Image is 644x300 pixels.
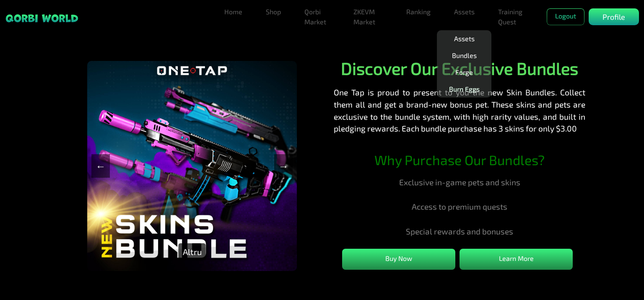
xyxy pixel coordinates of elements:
a: Qorbi Market [301,3,333,30]
li: Special rewards and bonuses [334,221,585,242]
a: Forge [452,64,476,81]
img: sticky brand-logo [5,13,79,23]
a: Home [221,3,246,20]
img: Altru [87,61,297,271]
li: Exclusive in-game pets and skins [334,172,585,193]
a: Burn Eggs [446,81,483,97]
h2: Discover Our Exclusive Bundles [334,58,585,78]
p: Altru [179,243,206,260]
button: Logout [547,8,584,25]
button: → [274,154,293,178]
button: Learn More [460,249,573,270]
a: Assets [451,30,478,47]
a: Training Quest [495,3,530,30]
a: Shop [262,3,284,20]
p: One Tap is proud to present to you the new Skin Bundles. Collect them all and get a brand-new bon... [334,87,585,135]
li: Access to premium quests [334,197,585,217]
a: Bundles [449,47,480,64]
button: Buy Now [342,249,455,270]
a: ZKEVM Market [350,3,386,30]
a: Ranking [403,3,434,20]
p: Profile [602,11,625,23]
h3: Why Purchase Our Bundles? [334,152,585,168]
button: ← [91,154,110,178]
a: Assets [451,3,478,20]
